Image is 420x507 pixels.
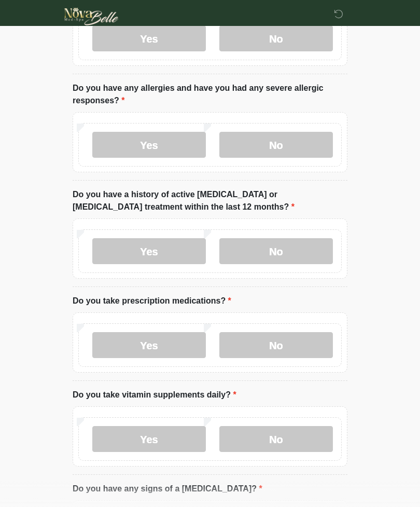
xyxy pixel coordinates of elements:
[92,332,206,358] label: Yes
[219,25,333,51] label: No
[92,426,206,452] label: Yes
[73,188,347,213] label: Do you have a history of active [MEDICAL_DATA] or [MEDICAL_DATA] treatment within the last 12 mon...
[219,132,333,158] label: No
[219,426,333,452] label: No
[73,295,231,307] label: Do you take prescription medications?
[92,25,206,51] label: Yes
[62,8,121,25] img: Novabelle medspa Logo
[92,238,206,264] label: Yes
[73,483,262,495] label: Do you have any signs of a [MEDICAL_DATA]?
[73,82,347,107] label: Do you have any allergies and have you had any severe allergic responses?
[219,238,333,264] label: No
[92,132,206,158] label: Yes
[73,389,236,401] label: Do you take vitamin supplements daily?
[219,332,333,358] label: No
